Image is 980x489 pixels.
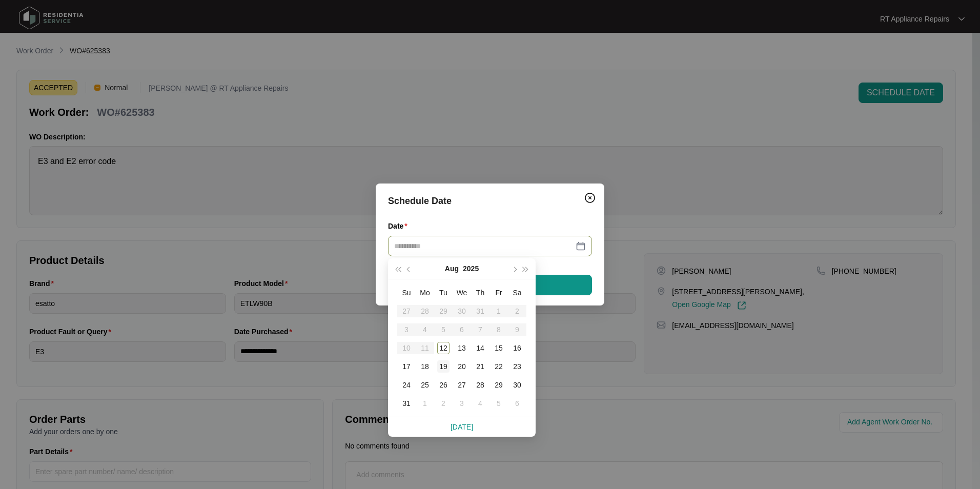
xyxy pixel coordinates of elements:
div: 3 [456,397,468,410]
div: Schedule Date [388,194,592,208]
td: 2025-09-02 [434,394,453,413]
th: Th [471,283,489,302]
div: 18 [419,360,431,373]
td: 2025-09-01 [416,394,434,413]
div: 22 [493,360,505,373]
div: 5 [493,397,505,410]
td: 2025-08-15 [489,339,508,357]
div: 2 [437,397,450,410]
div: 16 [511,342,523,354]
div: 17 [400,360,413,373]
div: 29 [493,379,505,391]
input: Date [394,240,574,252]
th: Fr [489,283,508,302]
td: 2025-09-04 [471,394,489,413]
button: Aug [445,258,459,279]
td: 2025-08-20 [453,357,471,376]
div: 4 [474,397,486,410]
div: 26 [437,379,450,391]
th: Mo [416,283,434,302]
div: 21 [474,360,486,373]
td: 2025-08-14 [471,339,489,357]
th: Sa [508,283,526,302]
th: Su [397,283,416,302]
div: 24 [400,379,413,391]
td: 2025-09-05 [489,394,508,413]
div: 20 [456,360,468,373]
td: 2025-09-03 [453,394,471,413]
button: 2025 [463,258,479,279]
img: closeCircle [584,192,596,204]
td: 2025-08-17 [397,357,416,376]
td: 2025-08-16 [508,339,526,357]
div: 30 [511,379,523,391]
td: 2025-08-30 [508,376,526,394]
div: 28 [474,379,486,391]
td: 2025-08-28 [471,376,489,394]
td: 2025-08-24 [397,376,416,394]
div: 14 [474,342,486,354]
td: 2025-08-25 [416,376,434,394]
div: 13 [456,342,468,354]
td: 2025-08-27 [453,376,471,394]
button: Close [582,190,598,206]
th: We [453,283,471,302]
a: [DATE] [451,423,473,431]
div: 27 [456,379,468,391]
td: 2025-08-12 [434,339,453,357]
td: 2025-08-21 [471,357,489,376]
div: 25 [419,379,431,391]
td: 2025-08-18 [416,357,434,376]
th: Tu [434,283,453,302]
td: 2025-08-31 [397,394,416,413]
div: 31 [400,397,413,410]
span: close-circle [579,242,586,250]
td: 2025-08-26 [434,376,453,394]
div: 15 [493,342,505,354]
div: 6 [511,397,523,410]
td: 2025-08-13 [453,339,471,357]
label: Date [388,221,412,231]
div: 19 [437,360,450,373]
td: 2025-08-23 [508,357,526,376]
div: 1 [419,397,431,410]
td: 2025-09-06 [508,394,526,413]
div: 23 [511,360,523,373]
td: 2025-08-22 [489,357,508,376]
td: 2025-08-29 [489,376,508,394]
td: 2025-08-19 [434,357,453,376]
div: 12 [437,342,450,354]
